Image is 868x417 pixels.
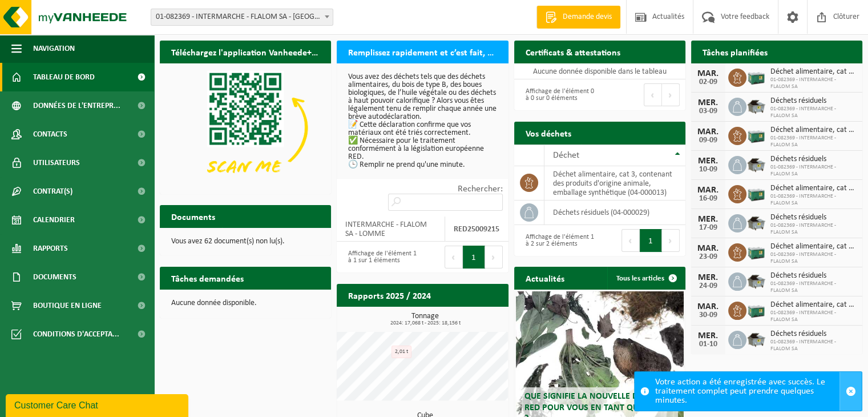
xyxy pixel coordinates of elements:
[151,9,333,25] span: 01-082369 - INTERMARCHE - FLALOM SA - LOMME
[746,329,766,348] img: WB-5000-GAL-GY-01
[697,331,720,340] div: MER.
[33,91,120,120] span: Données de l'entrepr...
[770,106,857,119] span: 01-082369 - INTERMARCHE - FLALOM SA
[746,271,766,290] img: WB-5000-GAL-GY-01
[560,11,615,23] span: Demande devis
[33,206,75,234] span: Calendrier
[514,41,632,63] h2: Certificats & attestations
[445,246,463,268] button: Previous
[770,164,857,178] span: 01-082369 - INTERMARCHE - FLALOM SA
[553,151,579,160] span: Déchet
[33,234,68,263] span: Rapports
[770,213,857,222] span: Déchets résiduels
[770,280,857,294] span: 01-082369 - INTERMARCHE - FLALOM SA
[6,392,191,417] iframe: chat widget
[770,330,857,339] span: Déchets résiduels
[697,302,720,311] div: MAR.
[697,98,720,107] div: MER.
[697,282,720,290] div: 24-09
[746,300,766,319] img: PB-LB-0680-HPE-GN-01
[746,125,766,145] img: PB-LB-0680-HPE-GN-01
[746,183,766,203] img: PB-LB-0680-HPE-GN-01
[770,135,857,149] span: 01-082369 - INTERMARCHE - FLALOM SA
[770,310,857,323] span: 01-082369 - INTERMARCHE - FLALOM SA
[33,263,76,291] span: Documents
[514,267,576,289] h2: Actualités
[770,193,857,207] span: 01-082369 - INTERMARCHE - FLALOM SA
[697,166,720,174] div: 10-09
[697,215,720,224] div: MER.
[697,69,720,78] div: MAR.
[697,273,720,282] div: MER.
[770,97,857,106] span: Déchets résiduels
[697,253,720,261] div: 23-09
[160,41,331,63] h2: Téléchargez l'application Vanheede+ maintenant!
[770,222,857,236] span: 01-082369 - INTERMARCHE - FLALOM SA
[697,186,720,195] div: MAR.
[662,83,680,106] button: Next
[514,122,583,144] h2: Vos déchets
[770,251,857,265] span: 01-082369 - INTERMARCHE - FLALOM SA
[697,127,720,137] div: MAR.
[644,83,662,106] button: Previous
[770,339,857,352] span: 01-082369 - INTERMARCHE - FLALOM SA
[485,246,503,268] button: Next
[746,154,766,174] img: WB-5000-GAL-GY-01
[33,120,67,149] span: Contacts
[770,184,857,193] span: Déchet alimentaire, cat 3, contenant des produits d'origine animale, emballage s...
[160,267,255,289] h2: Tâches demandées
[458,185,503,194] label: Rechercher:
[697,157,720,166] div: MER.
[697,137,720,145] div: 09-09
[33,149,80,177] span: Utilisateurs
[655,372,839,411] div: Votre action a été enregistrée avec succès. Le traitement complet peut prendre quelques minutes.
[746,242,766,261] img: PB-LB-0680-HPE-GN-01
[520,228,594,253] div: Affichage de l'élément 1 à 2 sur 2 éléments
[520,82,594,107] div: Affichage de l'élément 0 à 0 sur 0 éléments
[770,300,857,310] span: Déchet alimentaire, cat 3, contenant des produits d'origine animale, emballage s...
[342,320,508,326] span: 2024: 17,068 t - 2025: 18,156 t
[746,212,766,232] img: WB-5000-GAL-GY-01
[770,155,857,164] span: Déchets résiduels
[697,340,720,348] div: 01-10
[33,291,102,320] span: Boutique en ligne
[160,63,331,192] img: Download de VHEPlus App
[409,306,507,329] a: Consulter les rapports
[160,205,227,227] h2: Documents
[454,225,499,234] strong: RED25009215
[342,244,417,270] div: Affichage de l'élément 1 à 1 sur 1 éléments
[348,73,496,169] p: Vous avez des déchets tels que des déchets alimentaires, du bois de type B, des boues biologiques...
[770,77,857,90] span: 01-082369 - INTERMARCHE - FLALOM SA
[514,63,685,79] td: Aucune donnée disponible dans le tableau
[770,242,857,251] span: Déchet alimentaire, cat 3, contenant des produits d'origine animale, emballage s...
[746,96,766,115] img: WB-5000-GAL-GY-01
[697,195,720,203] div: 16-09
[770,126,857,135] span: Déchet alimentaire, cat 3, contenant des produits d'origine animale, emballage s...
[171,238,320,246] p: Vous avez 62 document(s) non lu(s).
[536,6,620,29] a: Demande devis
[171,299,320,307] p: Aucune donnée disponible.
[463,246,485,268] button: 1
[33,34,75,63] span: Navigation
[746,67,766,86] img: PB-LB-0680-HPE-GN-01
[697,78,720,86] div: 02-09
[151,9,333,26] span: 01-082369 - INTERMARCHE - FLALOM SA - LOMME
[33,63,95,91] span: Tableau de bord
[607,267,684,290] a: Tous les articles
[33,320,119,348] span: Conditions d'accepta...
[691,41,779,63] h2: Tâches planifiées
[697,311,720,319] div: 30-09
[697,244,720,253] div: MAR.
[337,216,445,242] td: INTERMARCHE - FLALOM SA - LOMME
[33,177,72,206] span: Contrat(s)
[697,224,720,232] div: 17-09
[697,107,720,115] div: 03-09
[337,41,508,63] h2: Remplissez rapidement et c’est fait, votre déclaration RED pour 2025
[621,229,640,252] button: Previous
[337,284,442,306] h2: Rapports 2025 / 2024
[342,312,508,326] h3: Tonnage
[770,67,857,77] span: Déchet alimentaire, cat 3, contenant des produits d'origine animale, emballage s...
[640,229,662,252] button: 1
[662,229,680,252] button: Next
